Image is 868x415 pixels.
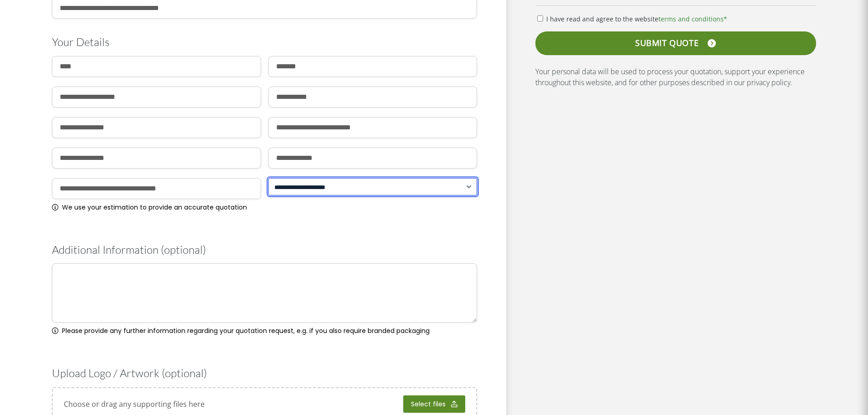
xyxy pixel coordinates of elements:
[535,31,816,55] a: SUBMIT QUOTE
[537,15,543,21] input: I have read and agree to the websiteterms and conditions*
[52,367,477,380] h3: Upload Logo / Artwork (optional)
[64,400,205,408] span: Drop files here or
[546,15,727,23] span: I have read and agree to the website
[658,15,727,23] a: terms and conditions*
[52,243,477,256] h3: Additional Information (optional)
[403,395,465,413] button: select files, upload logo or artwork
[52,326,477,335] div: Please provide any further information regarding your quotation request, e.g. if you also require...
[52,36,477,49] h3: Your Details
[535,66,816,88] p: Your personal data will be used to process your quotation, support your experience throughout thi...
[52,203,261,212] div: We use your estimation to provide an accurate quotation
[635,38,699,48] span: SUBMIT QUOTE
